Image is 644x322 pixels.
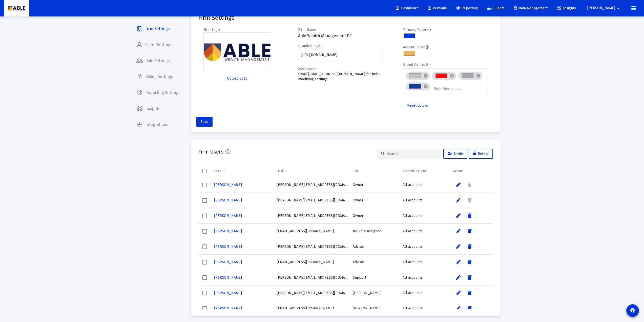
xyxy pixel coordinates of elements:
[214,197,242,204] a: [PERSON_NAME]
[201,120,208,124] span: Save
[274,223,350,239] td: [EMAIL_ADDRESS][DOMAIN_NAME]
[450,73,454,78] mat-icon: cancel
[274,208,350,223] td: [PERSON_NAME][EMAIL_ADDRESS][DOMAIN_NAME]
[581,3,627,13] button: [PERSON_NAME]
[403,244,423,249] span: All accounts
[274,239,350,254] td: [PERSON_NAME][EMAIL_ADDRESS][DOMAIN_NAME]
[227,76,247,81] span: Upload Logo
[353,198,363,202] span: Owner
[202,198,207,203] div: Select row
[553,3,580,13] a: Insights
[353,260,365,264] span: Advisor
[214,181,242,188] a: [PERSON_NAME]
[202,291,207,295] div: Select row
[453,169,463,173] div: Actions
[298,32,383,40] h3: Able Wealth Management PF
[202,183,207,187] div: Select row
[428,6,447,10] span: Revenue
[403,214,423,218] span: All accounts
[202,169,207,173] div: Select all
[353,291,381,295] span: [PERSON_NAME]
[274,254,350,270] td: [EMAIL_ADDRESS][DOMAIN_NAME]
[214,244,242,249] span: [PERSON_NAME]
[403,63,425,67] label: Brand Colors
[403,260,423,264] span: All accounts
[202,260,207,264] div: Select row
[615,3,621,13] mat-icon: arrow_drop_down
[214,291,242,295] span: [PERSON_NAME]
[214,306,242,311] span: [PERSON_NAME]
[403,169,427,173] div: Accessible Clients
[353,183,363,187] span: Owner
[203,28,220,32] label: Firm Logo
[277,169,284,173] div: Email
[403,198,423,202] span: All accounts
[214,260,242,264] span: [PERSON_NAME]
[350,165,400,177] td: Column Role
[214,274,242,281] a: [PERSON_NAME]
[353,275,366,280] span: Support
[298,72,383,82] p: Email [EMAIL_ADDRESS][DOMAIN_NAME] for help modifying settings.
[423,73,428,78] mat-icon: cancel
[392,3,423,13] a: Dashboard
[214,169,221,173] div: Name
[214,183,242,187] span: [PERSON_NAME]
[403,45,425,49] label: Accent Color
[2,26,294,68] span: Loremipsum dolorsit ametcons adi elitsedd ei Temp Incidi Utlaboreet DOL, m aliquaenim adminimven ...
[469,149,493,159] button: Delete
[353,169,359,173] div: Role
[202,275,207,280] div: Select row
[487,6,505,10] span: Clients
[274,270,350,285] td: [PERSON_NAME][EMAIL_ADDRESS][DOMAIN_NAME]
[456,6,478,10] span: Reporting
[298,44,322,48] label: Branded Login
[274,177,350,193] td: [PERSON_NAME][EMAIL_ADDRESS][DOMAIN_NAME]
[132,71,184,83] a: Billing Settings
[452,3,482,13] a: Reporting
[403,291,423,295] span: All accounts
[203,32,271,72] img: Firm logo
[298,67,316,71] label: Assistance
[132,87,184,99] a: Reporting Settings
[214,275,242,280] span: [PERSON_NAME]
[403,101,432,111] button: Reset colors
[403,306,423,311] span: All accounts
[451,165,493,177] td: Column Actions
[514,6,548,10] span: Data Management
[214,198,242,202] span: [PERSON_NAME]
[274,301,350,316] td: [EMAIL_ADDRESS][DOMAIN_NAME]
[423,84,428,89] mat-icon: cancel
[214,212,242,219] a: [PERSON_NAME]
[403,183,423,187] span: All accounts
[198,15,234,20] mat-card-title: Firm Settings
[424,3,451,13] a: Revenue
[353,214,363,218] span: Owner
[274,193,350,208] td: [PERSON_NAME][EMAIL_ADDRESS][DOMAIN_NAME]
[214,289,242,297] a: [PERSON_NAME]
[284,169,288,173] span: Show filter options for column 'Email'
[202,244,207,249] div: Select row
[476,73,481,78] mat-icon: cancel
[557,6,576,10] span: Insights
[214,228,242,235] a: [PERSON_NAME]
[132,55,184,67] span: Role Settings
[132,103,184,115] a: Insights
[202,306,207,311] div: Select row
[132,119,184,131] a: Integrations
[403,229,423,233] span: All accounts
[214,243,242,250] a: [PERSON_NAME]
[353,244,365,249] span: Advisor
[214,214,242,218] span: [PERSON_NAME]
[274,285,350,301] td: [PERSON_NAME][EMAIL_ADDRESS][DOMAIN_NAME]
[198,148,223,156] h2: Firm Users
[298,28,316,32] label: Firm Name
[387,152,437,156] input: Search
[202,229,207,234] div: Select row
[132,23,184,35] a: Firm Settings
[406,71,485,92] mat-chip-list: Brand colors
[203,73,271,84] button: Upload Logo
